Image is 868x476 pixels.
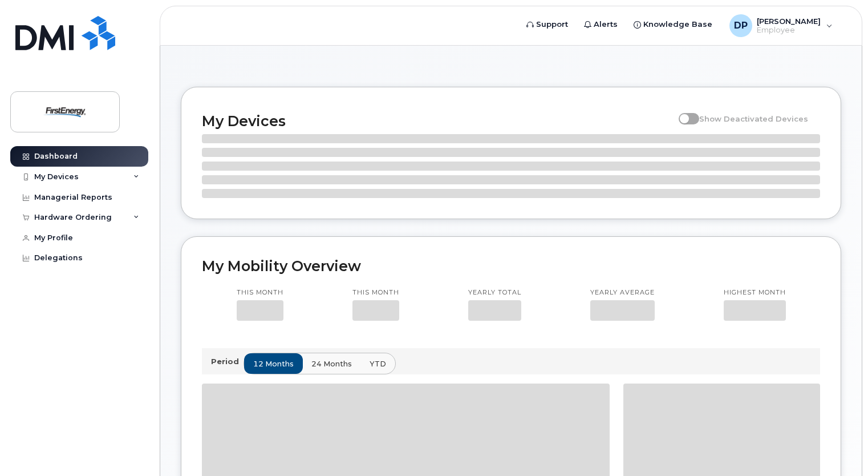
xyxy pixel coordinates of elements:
h2: My Mobility Overview [202,257,820,275]
p: Period [211,356,244,367]
p: Yearly average [590,288,655,297]
p: This month [352,288,399,297]
p: This month [237,288,283,297]
span: 24 months [311,358,352,369]
p: Highest month [724,288,786,297]
span: Show Deactivated Devices [699,114,808,123]
h2: My Devices [202,112,673,130]
span: YTD [370,358,386,369]
input: Show Deactivated Devices [679,108,688,117]
p: Yearly total [468,288,521,297]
